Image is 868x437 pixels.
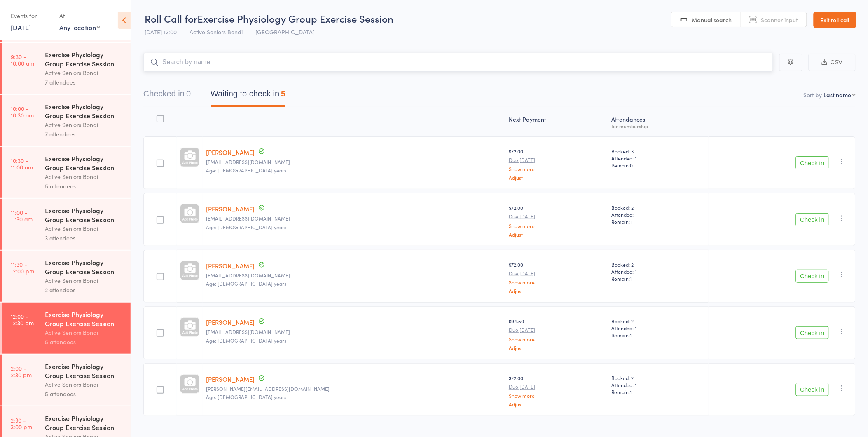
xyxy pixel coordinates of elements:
[509,336,605,342] a: Show more
[509,261,605,294] div: $72.00
[611,204,705,211] span: Booked: 2
[796,383,829,396] button: Check in
[45,310,124,328] div: Exercise Physiology Group Exercise Session
[509,175,605,180] a: Adjust
[11,23,31,32] a: [DATE]
[509,384,605,390] small: Due [DATE]
[206,261,255,270] a: [PERSON_NAME]
[11,53,34,66] time: 9:30 - 10:00 am
[45,50,124,68] div: Exercise Physiology Group Exercise Session
[509,402,605,407] a: Adjust
[611,148,705,155] span: Booked: 3
[59,23,100,32] div: Any location
[2,303,131,354] a: 12:00 -12:30 pmExercise Physiology Group Exercise SessionActive Seniors Bondi5 attendees
[509,204,605,237] div: $72.00
[45,68,124,78] div: Active Seniors Bondi
[796,156,829,169] button: Check in
[611,331,705,338] span: Remain:
[45,206,124,224] div: Exercise Physiology Group Exercise Session
[611,261,705,268] span: Booked: 2
[45,380,124,389] div: Active Seniors Bondi
[824,91,852,99] div: Last name
[186,89,191,98] div: 0
[45,78,124,87] div: 7 attendees
[611,218,705,225] span: Remain:
[206,216,502,221] small: jackros@optusnet.com.au
[206,375,255,383] a: [PERSON_NAME]
[611,155,705,162] span: Attended: 1
[45,414,124,432] div: Exercise Physiology Group Exercise Session
[796,213,829,226] button: Check in
[509,148,605,180] div: $72.00
[143,53,773,72] input: Search by name
[611,388,705,395] span: Remain:
[796,326,829,339] button: Check in
[206,393,286,400] span: Age: [DEMOGRAPHIC_DATA] years
[509,270,605,276] small: Due [DATE]
[11,157,33,170] time: 10:30 - 11:00 am
[206,386,502,392] small: jude@wyllies.com.au
[804,91,822,99] label: Sort by
[45,328,124,337] div: Active Seniors Bondi
[145,12,197,25] span: Roll Call for
[59,9,100,23] div: At
[206,337,286,344] span: Age: [DEMOGRAPHIC_DATA] years
[11,209,33,222] time: 11:00 - 11:30 am
[2,95,131,146] a: 10:00 -10:30 amExercise Physiology Group Exercise SessionActive Seniors Bondi7 attendees
[611,162,705,169] span: Remain:
[281,89,285,98] div: 5
[45,285,124,295] div: 2 attendees
[206,223,286,230] span: Age: [DEMOGRAPHIC_DATA] years
[45,258,124,276] div: Exercise Physiology Group Exercise Session
[505,111,608,133] div: Next Payment
[630,331,632,338] span: 1
[45,181,124,191] div: 5 attendees
[45,276,124,285] div: Active Seniors Bondi
[206,329,502,335] small: charmaines@hotmail.com
[11,313,34,326] time: 12:00 - 12:30 pm
[509,232,605,237] a: Adjust
[45,102,124,120] div: Exercise Physiology Group Exercise Session
[809,54,856,71] button: CSV
[2,147,131,198] a: 10:30 -11:00 amExercise Physiology Group Exercise SessionActive Seniors Bondi5 attendees
[11,9,51,23] div: Events for
[761,16,798,24] span: Scanner input
[630,388,632,395] span: 1
[145,28,177,36] span: [DATE] 12:00
[45,362,124,380] div: Exercise Physiology Group Exercise Session
[611,374,705,381] span: Booked: 2
[11,365,32,378] time: 2:00 - 2:30 pm
[45,172,124,181] div: Active Seniors Bondi
[796,270,829,283] button: Check in
[190,28,243,36] span: Active Seniors Bondi
[206,159,502,165] small: liladob@hotmail.com
[45,224,124,233] div: Active Seniors Bondi
[45,389,124,399] div: 5 attendees
[206,318,255,327] a: [PERSON_NAME]
[2,199,131,250] a: 11:00 -11:30 amExercise Physiology Group Exercise SessionActive Seniors Bondi3 attendees
[206,280,286,287] span: Age: [DEMOGRAPHIC_DATA] years
[509,214,605,219] small: Due [DATE]
[11,261,34,274] time: 11:30 - 12:00 pm
[509,374,605,407] div: $72.00
[611,317,705,324] span: Booked: 2
[630,218,632,225] span: 1
[611,324,705,331] span: Attended: 1
[11,105,34,118] time: 10:00 - 10:30 am
[45,233,124,243] div: 3 attendees
[611,268,705,275] span: Attended: 1
[509,317,605,350] div: $94.50
[814,12,856,28] a: Exit roll call
[630,162,633,169] span: 0
[509,393,605,398] a: Show more
[509,327,605,333] small: Due [DATE]
[509,157,605,163] small: Due [DATE]
[45,337,124,347] div: 5 attendees
[206,148,255,157] a: [PERSON_NAME]
[611,123,705,129] div: for membership
[509,166,605,172] a: Show more
[45,154,124,172] div: Exercise Physiology Group Exercise Session
[611,381,705,388] span: Attended: 1
[211,85,285,107] button: Waiting to check in5
[45,129,124,139] div: 7 attendees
